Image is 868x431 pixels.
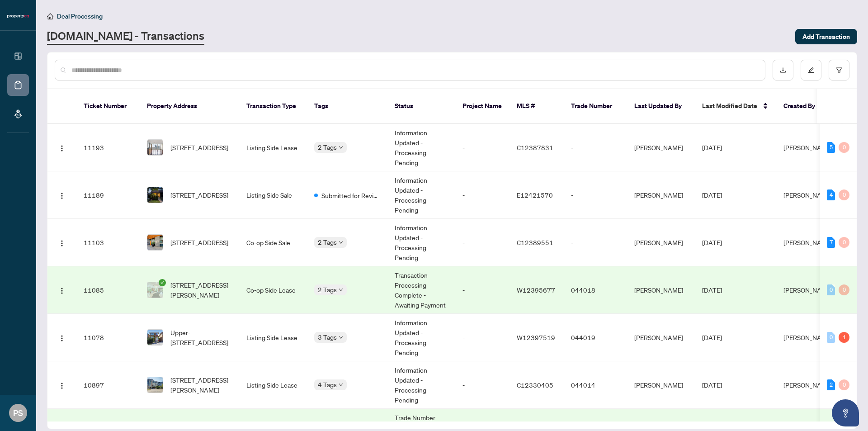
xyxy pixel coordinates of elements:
[57,12,103,20] span: Deal Processing
[455,266,509,314] td: -
[387,314,455,361] td: Information Updated - Processing Pending
[702,101,757,111] span: Last Modified Date
[58,240,66,247] img: Logo
[147,235,163,250] img: thumbnail-img
[827,237,835,248] div: 7
[339,240,343,245] span: down
[564,171,627,219] td: -
[239,266,307,314] td: Co-op Side Lease
[702,238,722,246] span: [DATE]
[387,89,455,124] th: Status
[783,286,832,294] span: [PERSON_NAME]
[170,237,228,247] span: [STREET_ADDRESS]
[7,14,29,19] img: logo
[517,333,555,341] span: W12397519
[76,361,140,409] td: 10897
[564,124,627,171] td: -
[517,286,555,294] span: W12395677
[627,171,695,219] td: [PERSON_NAME]
[702,333,722,341] span: [DATE]
[47,13,53,19] span: home
[455,171,509,219] td: -
[564,266,627,314] td: 044018
[627,89,695,124] th: Last Updated By
[517,381,553,389] span: C12330405
[564,314,627,361] td: 044019
[170,190,228,200] span: [STREET_ADDRESS]
[387,171,455,219] td: Information Updated - Processing Pending
[802,29,850,44] span: Add Transaction
[839,142,849,153] div: 0
[76,89,140,124] th: Ticket Number
[318,284,337,295] span: 2 Tags
[839,284,849,295] div: 0
[776,89,830,124] th: Created By
[47,28,204,45] a: [DOMAIN_NAME] - Transactions
[564,361,627,409] td: 044014
[780,67,786,73] span: download
[339,288,343,292] span: down
[318,379,337,390] span: 4 Tags
[509,89,564,124] th: MLS #
[455,124,509,171] td: -
[58,287,66,294] img: Logo
[147,377,163,393] img: thumbnail-img
[58,335,66,342] img: Logo
[159,279,166,286] span: check-circle
[239,124,307,171] td: Listing Side Lease
[387,124,455,171] td: Information Updated - Processing Pending
[839,189,849,200] div: 0
[702,191,722,199] span: [DATE]
[783,238,832,246] span: [PERSON_NAME]
[170,280,232,300] span: [STREET_ADDRESS][PERSON_NAME]
[827,142,835,153] div: 5
[55,188,69,202] button: Logo
[783,191,832,199] span: [PERSON_NAME]
[147,140,163,155] img: thumbnail-img
[55,283,69,297] button: Logo
[783,143,832,152] span: [PERSON_NAME]
[55,140,69,155] button: Logo
[455,361,509,409] td: -
[783,381,832,389] span: [PERSON_NAME]
[827,332,835,343] div: 0
[321,190,380,200] span: Submitted for Review
[795,29,857,44] button: Add Transaction
[58,382,66,389] img: Logo
[783,333,832,341] span: [PERSON_NAME]
[55,330,69,345] button: Logo
[387,266,455,314] td: Transaction Processing Complete - Awaiting Payment
[58,145,66,152] img: Logo
[140,89,239,124] th: Property Address
[170,327,232,347] span: Upper-[STREET_ADDRESS]
[517,143,553,152] span: C12387831
[839,237,849,248] div: 0
[339,335,343,340] span: down
[827,189,835,200] div: 4
[627,361,695,409] td: [PERSON_NAME]
[839,379,849,390] div: 0
[829,60,849,81] button: filter
[627,314,695,361] td: [PERSON_NAME]
[564,89,627,124] th: Trade Number
[76,266,140,314] td: 11085
[773,60,793,81] button: download
[627,124,695,171] td: [PERSON_NAME]
[339,383,343,387] span: down
[827,284,835,295] div: 0
[455,314,509,361] td: -
[564,219,627,266] td: -
[239,219,307,266] td: Co-op Side Sale
[339,145,343,150] span: down
[55,235,69,250] button: Logo
[455,219,509,266] td: -
[239,361,307,409] td: Listing Side Lease
[76,219,140,266] td: 11103
[836,67,842,73] span: filter
[239,171,307,219] td: Listing Side Sale
[239,314,307,361] td: Listing Side Lease
[318,142,337,152] span: 2 Tags
[76,171,140,219] td: 11189
[455,89,509,124] th: Project Name
[170,375,232,395] span: [STREET_ADDRESS][PERSON_NAME]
